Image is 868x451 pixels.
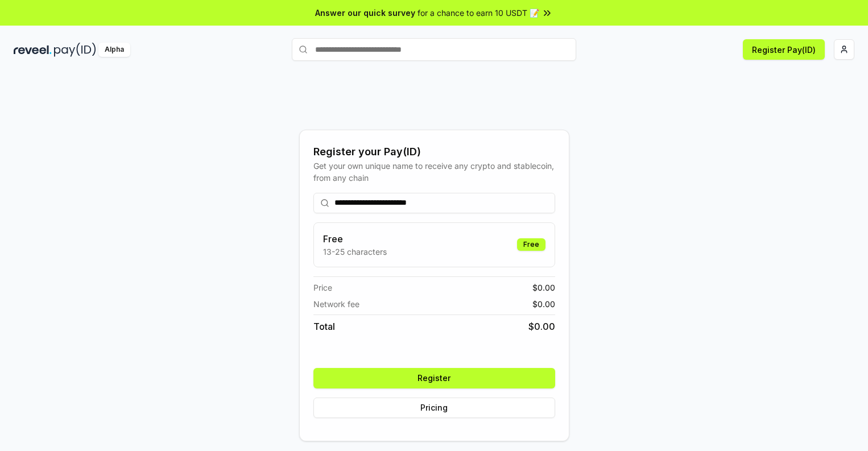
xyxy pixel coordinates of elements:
[54,43,96,57] img: pay_id
[532,298,555,310] span: $ 0.00
[532,282,555,293] span: $ 0.00
[528,320,555,333] span: $ 0.00
[313,398,555,418] button: Pricing
[315,7,415,19] span: Answer our quick survey
[418,7,539,19] span: for a chance to earn 10 USDT 📝
[313,144,555,160] div: Register your Pay(ID)
[323,246,387,258] p: 13-25 characters
[517,238,545,251] div: Free
[313,160,555,184] div: Get your own unique name to receive any crypto and stablecoin, from any chain
[313,368,555,388] button: Register
[743,39,825,60] button: Register Pay(ID)
[313,320,335,333] span: Total
[98,43,130,57] div: Alpha
[14,43,52,57] img: reveel_dark
[313,298,359,310] span: Network fee
[323,232,387,246] h3: Free
[313,282,332,293] span: Price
